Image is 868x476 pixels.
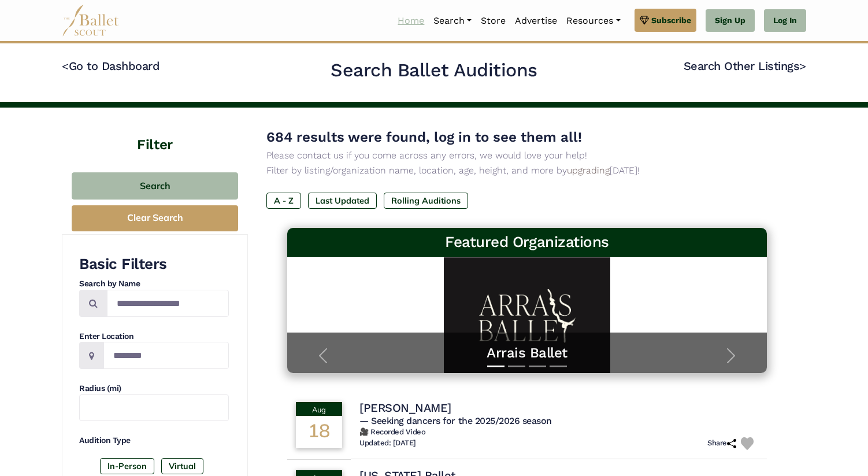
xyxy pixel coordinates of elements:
h4: Enter Location [79,331,229,342]
h4: Radius (mi) [79,383,229,394]
p: Please contact us if you come across any errors, we would love your help! [266,148,788,163]
a: Home [393,9,429,33]
button: Slide 1 [487,360,505,373]
button: Slide 2 [508,360,525,373]
a: Store [476,9,510,33]
input: Location [103,342,229,369]
p: Filter by listing/organization name, location, age, height, and more by [DATE]! [266,163,788,178]
a: Search [429,9,476,33]
span: 684 results were found, log in to see them all! [266,129,582,145]
h4: Search by Name [79,278,229,290]
div: Aug [296,402,342,416]
button: Search [72,172,238,200]
a: <Go to Dashboard [62,59,159,73]
a: Arrais Ballet [299,344,755,362]
h6: Updated: [DATE] [359,438,416,448]
a: Advertise [510,9,562,33]
label: Last Updated [308,193,377,209]
h4: Filter [62,108,248,155]
div: 18 [296,416,342,448]
h4: [PERSON_NAME] [359,400,451,415]
a: Subscribe [635,9,696,32]
span: — Seeking dancers for the 2025/2026 season [359,415,552,426]
button: Clear Search [72,205,238,231]
span: Subscribe [651,14,691,27]
code: < [62,58,69,73]
h6: Share [707,438,736,448]
label: Virtual [161,458,203,474]
label: A - Z [266,193,301,209]
input: Search by names... [107,290,229,317]
h3: Basic Filters [79,254,229,274]
a: upgrading [567,165,610,176]
h3: Featured Organizations [296,233,758,252]
a: Search Other Listings> [684,59,806,73]
a: Log In [764,9,806,32]
button: Slide 4 [550,360,567,373]
h2: Search Ballet Auditions [331,58,537,83]
img: gem.svg [640,14,649,27]
a: Sign Up [706,9,755,32]
h6: 🎥 Recorded Video [359,427,758,437]
button: Slide 3 [529,360,546,373]
label: Rolling Auditions [384,193,468,209]
h4: Audition Type [79,435,229,447]
label: In-Person [100,458,154,474]
a: Resources [562,9,625,33]
code: > [799,58,806,73]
